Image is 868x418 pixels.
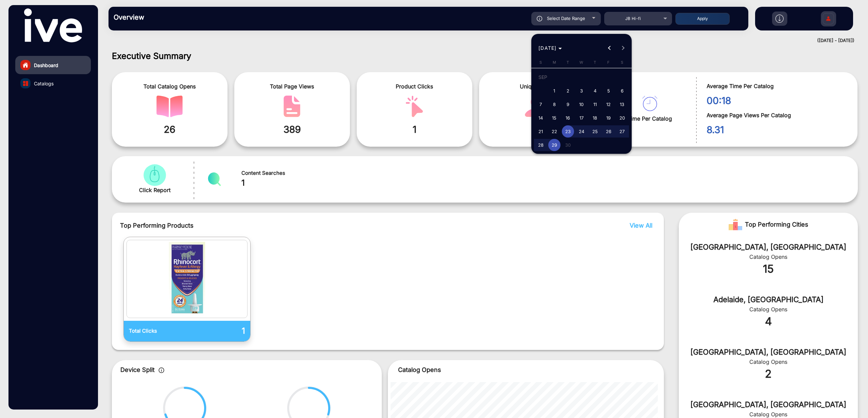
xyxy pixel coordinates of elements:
[615,98,629,111] button: September 13, 2025
[589,112,601,124] span: 18
[616,85,628,97] span: 6
[602,111,615,125] button: September 19, 2025
[575,112,588,124] span: 17
[603,112,615,124] span: 19
[607,60,610,65] span: F
[615,125,629,138] button: September 27, 2025
[589,98,601,110] span: 11
[616,125,628,138] span: 27
[534,125,548,138] button: September 21, 2025
[621,60,623,65] span: S
[588,84,602,98] button: September 4, 2025
[535,112,547,124] span: 14
[548,125,561,138] button: September 22, 2025
[562,98,574,110] span: 9
[539,60,542,65] span: S
[588,125,602,138] button: September 25, 2025
[594,60,596,65] span: T
[575,84,588,98] button: September 3, 2025
[567,60,569,65] span: T
[534,111,548,125] button: September 14, 2025
[534,138,548,152] button: September 28, 2025
[603,98,615,110] span: 12
[575,125,588,138] button: September 24, 2025
[575,125,588,138] span: 24
[535,98,547,110] span: 7
[548,138,561,152] button: September 29, 2025
[603,125,615,138] span: 26
[562,112,574,124] span: 16
[548,85,560,97] span: 1
[562,85,574,97] span: 2
[548,84,561,98] button: September 1, 2025
[616,98,628,110] span: 13
[548,112,560,124] span: 15
[548,139,560,151] span: 29
[579,60,583,65] span: W
[588,111,602,125] button: September 18, 2025
[548,98,561,111] button: September 8, 2025
[562,139,574,151] span: 30
[602,84,615,98] button: September 5, 2025
[562,125,574,138] span: 23
[615,84,629,98] button: September 6, 2025
[535,125,547,138] span: 21
[538,45,557,51] span: [DATE]
[536,42,565,54] button: Choose month and year
[603,41,616,55] button: Previous month
[575,98,588,111] button: September 10, 2025
[616,112,628,124] span: 20
[602,125,615,138] button: September 26, 2025
[561,111,575,125] button: September 16, 2025
[575,85,588,97] span: 3
[602,98,615,111] button: September 12, 2025
[561,138,575,152] button: September 30, 2025
[603,85,615,97] span: 5
[575,111,588,125] button: September 17, 2025
[548,111,561,125] button: September 15, 2025
[534,98,548,111] button: September 7, 2025
[561,98,575,111] button: September 9, 2025
[548,98,560,110] span: 8
[589,85,601,97] span: 4
[561,125,575,138] button: September 23, 2025
[588,98,602,111] button: September 11, 2025
[534,70,629,84] td: SEP
[535,139,547,151] span: 28
[561,84,575,98] button: September 2, 2025
[548,125,560,138] span: 22
[615,111,629,125] button: September 20, 2025
[589,125,601,138] span: 25
[575,98,588,110] span: 10
[553,60,556,65] span: M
